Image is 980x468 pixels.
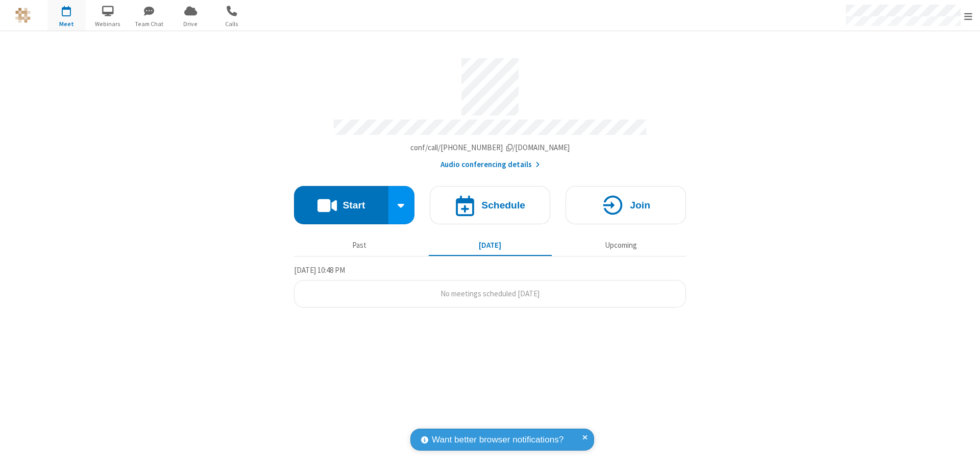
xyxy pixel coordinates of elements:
[342,200,365,210] h4: Start
[630,200,650,210] h4: Join
[388,186,415,224] div: Start conference options
[294,264,686,308] section: Today's Meetings
[440,159,540,171] button: Audio conferencing details
[298,236,421,255] button: Past
[294,186,388,224] button: Start
[432,433,563,447] span: Want better browser notifications?
[294,51,686,171] section: Account details
[429,236,552,255] button: [DATE]
[15,8,31,23] img: QA Selenium DO NOT DELETE OR CHANGE
[294,265,345,275] span: [DATE] 10:48 PM
[89,19,127,29] span: Webinars
[410,143,570,152] span: Copy my meeting room link
[440,289,540,298] span: No meetings scheduled [DATE]
[47,19,86,29] span: Meet
[213,19,251,29] span: Calls
[566,186,686,224] button: Join
[430,186,550,224] button: Schedule
[130,19,168,29] span: Team Chat
[481,200,525,210] h4: Schedule
[410,142,570,154] button: Copy my meeting room linkCopy my meeting room link
[559,236,682,255] button: Upcoming
[171,19,210,29] span: Drive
